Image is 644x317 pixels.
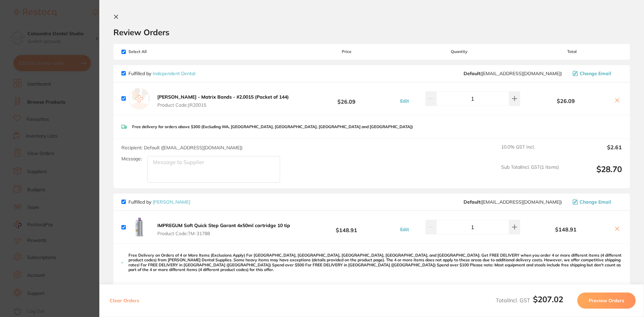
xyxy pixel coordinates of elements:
button: Preview Orders [577,293,636,309]
p: Free Delivery on Orders of 4 or More Items (Exclusions Apply) For [GEOGRAPHIC_DATA], [GEOGRAPHIC_... [128,253,622,272]
span: Change Email [580,199,611,205]
span: 10.0 % GST Incl. [501,144,559,159]
b: Default [464,70,480,76]
output: $2.61 [564,144,622,159]
span: Total Incl. GST [496,297,563,304]
output: $28.70 [564,164,622,183]
p: Fulfilled by [128,71,195,76]
a: [PERSON_NAME] [153,199,190,205]
span: Product Code: JR20015 [157,102,289,108]
b: $148.91 [522,226,610,232]
p: Fulfilled by [128,199,190,205]
button: IMPREGUM Soft Quick Step Garant 4x50ml cartridge 10 tip Product Code:TM-31788 [155,222,292,236]
button: Edit [398,98,411,104]
span: Price [297,49,396,54]
a: Independent Dental [153,70,195,76]
img: Profile image for Restocq [15,20,26,31]
b: $26.09 [522,98,610,104]
span: Change Email [580,71,611,76]
span: save@adamdental.com.au [464,199,562,205]
b: [PERSON_NAME] - Matrix Bands - #2.0015 (Packet of 144) [157,94,289,100]
b: Default [464,199,480,205]
span: Recipient: Default ( [EMAIL_ADDRESS][DOMAIN_NAME] ) [121,145,243,151]
button: Change Email [571,199,622,205]
b: IMPREGUM Soft Quick Step Garant 4x50ml cartridge 10 tip [157,222,290,228]
img: Y3F4aDB6Yw [128,216,150,238]
button: [PERSON_NAME] - Matrix Bands - #2.0015 (Packet of 144) Product Code:JR20015 [155,94,291,108]
p: Free delivery for orders above $300 (Excluding WA, [GEOGRAPHIC_DATA], [GEOGRAPHIC_DATA], [GEOGRAP... [132,124,413,129]
span: Quantity [397,49,522,54]
button: Clear Orders [108,293,141,309]
span: Select All [121,49,189,54]
button: Change Email [571,70,622,76]
b: $148.91 [297,221,396,233]
button: Edit [398,226,411,232]
img: empty.jpg [128,88,150,109]
p: It has been 14 days since you have started your Restocq journey. We wanted to do a check in and s... [29,19,116,26]
div: message notification from Restocq, 3d ago. It has been 14 days since you have started your Restoc... [10,14,124,36]
b: $26.09 [297,92,396,105]
span: Sub Total Incl. GST ( 1 Items) [501,164,559,183]
label: Message: [121,156,142,162]
span: Total [522,49,622,54]
span: orders@independentdental.com.au [464,71,562,76]
b: $207.02 [533,294,563,304]
p: Message from Restocq, sent 3d ago [29,26,116,32]
h2: Review Orders [113,27,630,37]
span: Product Code: TM-31788 [157,231,290,236]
